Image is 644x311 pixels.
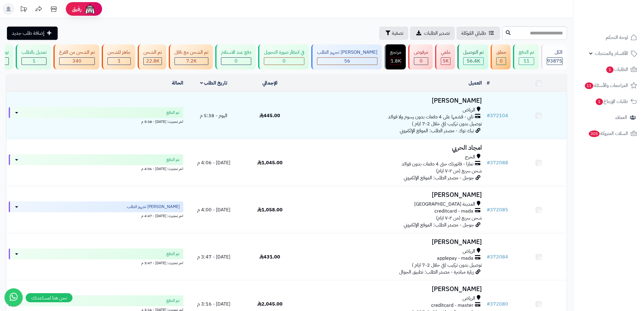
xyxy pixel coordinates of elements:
[300,97,482,104] h3: [PERSON_NAME]
[436,214,482,222] span: شحن سريع (من ٢-٧ ايام)
[585,82,593,89] span: 11
[584,81,628,90] span: المراجعات والأسئلة
[463,248,475,255] span: الرياض
[487,206,508,213] a: #372085
[72,57,82,65] span: 340
[257,206,283,213] span: 1,058.00
[540,44,568,69] a: الكل93875
[143,49,162,56] div: تم الشحن
[166,110,180,116] span: تم الدفع
[577,30,640,45] a: لوحة التحكم
[577,78,640,93] a: المراجعات والأسئلة11
[72,5,82,13] span: رفيق
[391,57,401,65] span: 1.8K
[84,3,96,15] img: ai-face.png
[400,127,474,134] span: تيك توك - مصدر الطلب: الموقع الإلكتروني
[519,58,534,65] div: 11
[221,58,251,65] div: 0
[463,49,484,56] div: تم التوصيل
[200,112,227,119] span: اليوم - 5:38 م
[108,58,130,65] div: 1
[463,295,475,302] span: الرياض
[259,112,280,119] span: 445.00
[547,57,562,65] span: 93875
[107,49,131,56] div: جاهز للشحن
[9,118,183,124] div: اخر تحديث: [DATE] - 5:38 م
[197,159,230,166] span: [DATE] - 4:06 م
[118,57,121,65] span: 1
[512,44,540,69] a: تم الدفع 11
[487,300,508,308] a: #372080
[404,174,474,181] span: جوجل - مصدر الطلب: الموقع الإلكتروني
[589,130,600,137] span: 305
[519,49,534,56] div: تم الدفع
[457,27,500,40] a: طلباتي المُوكلة
[146,57,159,65] span: 22.8K
[221,49,251,56] div: دفع عند الاستلام
[402,161,473,168] span: تمارا - فاتورتك حتى 4 دفعات بدون فوائد
[414,49,428,56] div: مرفوض
[21,49,46,56] div: تعديل بالطلب
[434,208,473,215] span: creditcard - mada
[487,79,490,87] a: #
[300,239,482,245] h3: [PERSON_NAME]
[463,107,475,114] span: الرياض
[12,30,44,37] span: إضافة طلب جديد
[388,114,473,120] span: تابي - قسّمها على 4 دفعات بدون رسوم ولا فوائد
[136,44,168,69] a: تم الشحن 22.8K
[33,57,36,65] span: 1
[437,255,473,262] span: applepay - mada
[467,57,480,65] span: 56.4K
[441,58,450,65] div: 4950
[412,261,482,269] span: توصيل بدون تركيب (في خلال 2-7 ايام )
[16,3,31,17] a: تحديثات المنصة
[259,253,280,261] span: 431.00
[197,253,230,261] span: [DATE] - 3:47 م
[317,58,377,65] div: 56
[434,44,456,69] a: ملغي 5K
[168,44,214,69] a: تم الشحن مع ناقل 7.2K
[399,268,474,276] span: زيارة مباشرة - مصدر الطلب: تطبيق الجوال
[300,144,482,151] h3: امجاد الحربي
[300,286,482,293] h3: [PERSON_NAME]
[577,62,640,77] a: الطلبات1
[487,206,490,213] span: #
[463,58,483,65] div: 56407
[59,49,95,56] div: تم الشحن من الفرع
[257,44,310,69] a: في انتظار صورة التحويل 0
[14,44,52,69] a: تعديل بالطلب 1
[465,154,475,161] span: الخرج
[264,58,304,65] div: 0
[595,49,628,58] span: الأقسام والمنتجات
[487,159,490,166] span: #
[166,298,180,304] span: تم الدفع
[59,58,95,65] div: 340
[489,44,512,69] a: معلق 0
[235,57,238,65] span: 0
[595,97,628,106] span: طلبات الإرجاع
[407,44,434,69] a: مرفوض 0
[497,58,506,65] div: 0
[9,212,183,219] div: اخر تحديث: [DATE] - 4:47 م
[257,159,283,166] span: 1,045.00
[577,126,640,141] a: السلات المتروكة305
[588,129,628,138] span: السلات المتروكة
[424,30,450,37] span: تصدير الطلبات
[344,57,350,65] span: 56
[547,49,562,56] div: الكل
[317,49,377,56] div: [PERSON_NAME] تجهيز الطلب
[420,57,423,65] span: 0
[264,49,304,56] div: في انتظار صورة التحويل
[436,167,482,175] span: شحن سريع (من ٢-٧ ايام)
[414,201,475,208] span: المدينة [GEOGRAPHIC_DATA]
[500,57,503,65] span: 0
[469,79,482,87] a: العميل
[596,98,603,105] span: 1
[379,27,408,40] button: تصفية
[603,17,638,30] img: logo-2.png
[414,58,428,65] div: 0
[487,300,490,308] span: #
[404,221,474,229] span: جوجل - مصدر الطلب: الموقع الإلكتروني
[441,49,450,56] div: ملغي
[487,253,508,261] a: #372084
